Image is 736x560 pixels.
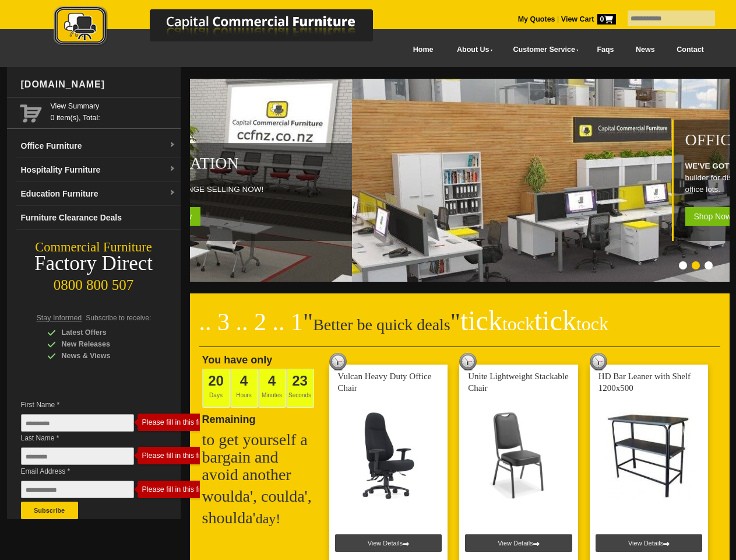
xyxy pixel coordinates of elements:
[7,271,181,293] div: 0800 800 507
[590,353,607,370] img: tick tock deal clock
[37,314,82,322] span: Stay Informed
[679,261,687,269] li: Page dot 1
[208,373,224,388] span: 20
[7,239,181,256] div: Commercial Furniture
[450,309,608,335] span: "
[268,373,276,388] span: 4
[21,502,78,519] button: Subscribe
[559,15,615,23] a: View Cart0
[199,309,304,335] span: .. 3 .. 2 .. 1
[16,182,181,206] a: Education Furnituredropdown
[21,414,134,432] input: First Name *
[21,432,152,444] span: Last Name *
[665,37,714,63] a: Contact
[202,509,319,527] h2: shoulda'
[169,166,176,173] img: dropdown
[16,67,181,102] div: [DOMAIN_NAME]
[145,207,200,226] span: Shop Now
[7,256,181,272] div: Factory Direct
[22,6,429,48] img: Capital Commercial Furniture Logo
[202,409,256,425] span: Remaining
[51,100,176,112] a: View Summary
[21,399,152,411] span: First Name *
[692,261,700,269] li: Page dot 2
[705,261,713,269] li: Page dot 3
[625,37,665,63] a: News
[460,305,608,336] span: tick tick
[16,206,181,230] a: Furniture Clearance Deals
[597,14,616,24] span: 0
[145,155,346,172] h2: Education
[142,485,210,494] div: Please fill in this field
[240,373,248,388] span: 4
[258,369,286,408] span: Minutes
[292,373,308,388] span: 23
[51,100,176,122] span: 0 item(s), Total:
[518,15,555,23] a: My Quotes
[47,350,158,362] div: News & Views
[586,37,625,63] a: Faqs
[202,431,319,484] h2: to get yourself a bargain and avoid another
[444,37,500,63] a: About Us
[86,314,151,322] span: Subscribe to receive:
[459,353,477,370] img: tick tock deal clock
[329,353,347,370] img: tick tock deal clock
[500,37,586,63] a: Customer Service
[169,190,176,197] img: dropdown
[145,184,346,195] p: LATEST RANGE SELLING NOW!
[21,466,152,477] span: Email Address *
[286,369,314,408] span: Seconds
[199,312,720,347] h2: Better be quick deals
[142,418,210,426] div: Please fill in this field
[202,369,230,408] span: Days
[21,481,134,498] input: Email Address *
[502,313,534,334] span: tock
[230,369,258,408] span: Hours
[202,488,319,505] h2: woulda', coulda',
[21,447,134,465] input: Last Name *
[561,15,616,23] strong: View Cart
[16,158,181,182] a: Hospitality Furnituredropdown
[303,309,313,335] span: "
[142,452,210,460] div: Please fill in this field
[169,142,176,149] img: dropdown
[16,134,181,158] a: Office Furnituredropdown
[22,6,429,52] a: Capital Commercial Furniture Logo
[47,327,158,338] div: Latest Offers
[576,313,608,334] span: tock
[47,338,158,350] div: New Releases
[202,354,273,366] span: You have only
[256,511,281,526] span: day!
